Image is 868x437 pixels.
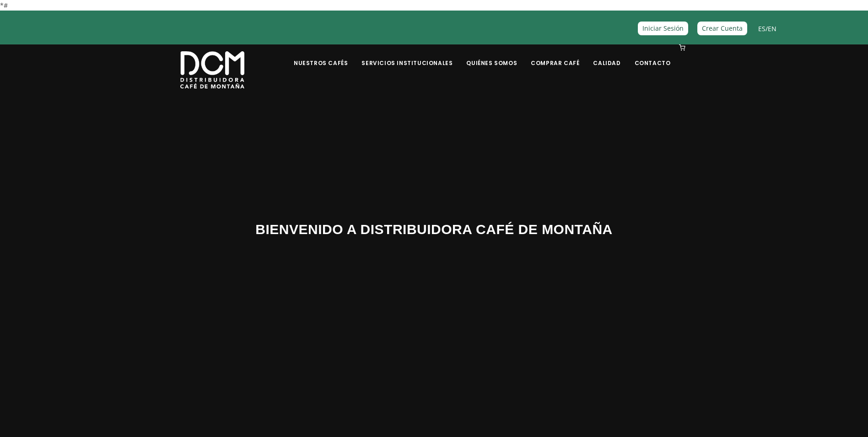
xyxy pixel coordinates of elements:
[629,45,676,67] a: Contacto
[697,22,747,35] a: Crear Cuenta
[461,45,523,67] a: Quiénes Somos
[638,22,688,35] a: Iniciar Sesión
[180,219,688,240] h3: BIENVENIDO A DISTRIBUIDORA CAFÉ DE MONTAÑA
[758,24,766,33] a: ES
[356,45,458,67] a: Servicios Institucionales
[288,45,353,67] a: Nuestros Cafés
[525,45,585,67] a: Comprar Café
[768,24,776,33] a: EN
[588,45,626,67] a: Calidad
[758,23,776,34] span: /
